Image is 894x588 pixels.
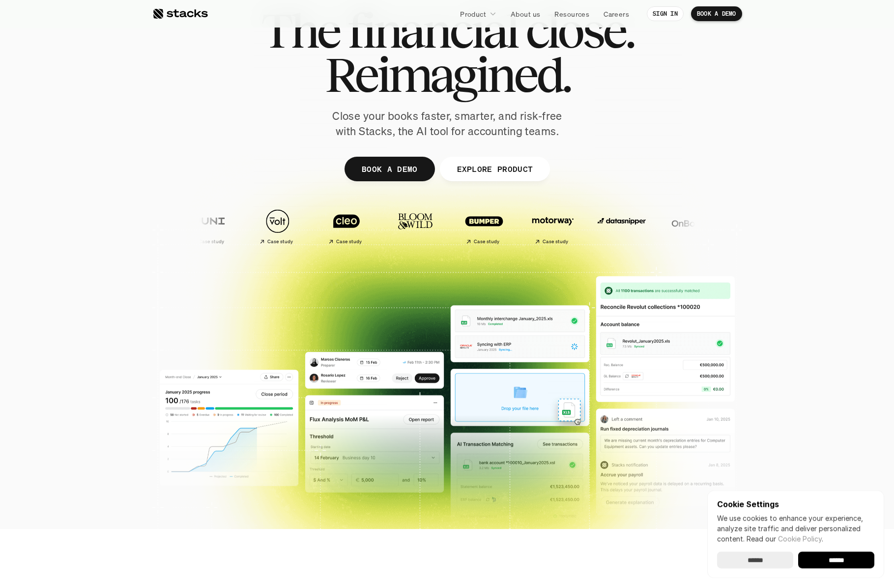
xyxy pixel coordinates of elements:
p: Close your books faster, smarter, and risk-free with Stacks, the AI tool for accounting teams. [324,109,570,139]
p: Careers [604,9,629,19]
a: About us [505,5,546,23]
a: Careers [598,5,635,23]
span: Read our . [747,534,823,543]
h2: Case study [473,239,499,245]
h2: Case study [198,239,224,245]
span: Reimagined. [324,53,570,97]
h2: Case study [542,239,568,245]
a: BOOK A DEMO [691,6,742,21]
a: Case study [315,204,378,249]
p: BOOK A DEMO [697,10,736,17]
p: Cookie Settings [717,500,874,508]
a: Case study [177,204,241,249]
p: About us [511,9,540,19]
p: Product [460,9,486,19]
a: Case study [521,204,585,249]
a: Case study [452,204,516,249]
a: Case study [246,204,310,249]
p: BOOK A DEMO [361,162,417,176]
h2: Case study [267,239,293,245]
span: The [261,8,339,53]
a: SIGN IN [647,6,684,21]
p: EXPLORE PRODUCT [457,162,533,176]
a: EXPLORE PRODUCT [439,157,550,181]
h2: Case study [336,239,362,245]
a: Cookie Policy [778,534,822,543]
span: financial [347,8,517,53]
a: Privacy Policy [116,227,159,234]
span: close. [525,8,634,53]
p: SIGN IN [653,10,678,17]
a: Resources [548,5,595,23]
p: Resources [554,9,589,19]
p: We use cookies to enhance your experience, analyze site traffic and deliver personalized content. [717,513,874,544]
a: BOOK A DEMO [344,157,434,181]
